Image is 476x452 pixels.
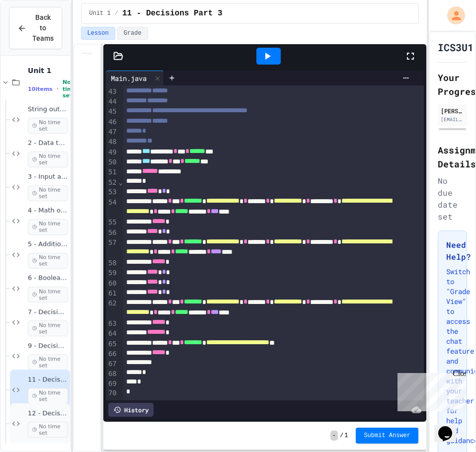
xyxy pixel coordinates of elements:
[106,369,118,379] div: 68
[28,253,68,269] span: No time set
[57,85,59,93] span: •
[32,12,54,44] span: Back to Teams
[446,267,459,446] p: Switch to "Grade View" to access the chat feature and communicate with your teacher for help and ...
[81,27,115,40] button: Lesson
[106,187,118,197] div: 53
[28,66,68,75] span: Unit 1
[441,116,464,123] div: [EMAIL_ADDRESS][DOMAIN_NAME]
[28,219,68,235] span: No time set
[106,117,118,127] div: 46
[106,178,118,188] div: 52
[446,239,459,263] h3: Need Help?
[28,139,68,148] span: 2 - Data types
[106,71,164,85] div: Main.java
[438,175,467,223] div: No due date set
[106,329,118,339] div: 64
[330,431,338,441] span: -
[89,9,111,17] span: Unit 1
[28,274,68,283] span: 6 - Boolean Values
[106,279,118,289] div: 60
[106,218,118,227] div: 55
[340,432,343,440] span: /
[28,86,53,92] span: 10 items
[356,428,418,444] button: Submit Answer
[28,151,68,167] span: No time set
[441,106,464,115] div: [PERSON_NAME]
[9,7,62,49] button: Back to Teams
[106,319,118,329] div: 63
[28,388,68,404] span: No time set
[437,4,468,27] div: My Account
[28,376,68,384] span: 11 - Decisions Part 3
[28,320,68,336] span: No time set
[28,422,68,438] span: No time set
[117,27,148,40] button: Grade
[394,369,466,411] iframe: chat widget
[28,118,68,134] span: No time set
[28,185,68,201] span: No time set
[118,178,123,186] span: Fold line
[106,148,118,157] div: 49
[106,289,118,299] div: 61
[28,342,68,350] span: 9 - Decisions Part 2
[28,354,68,370] span: No time set
[28,105,68,114] span: String output Exercises
[106,107,118,117] div: 45
[115,9,118,17] span: /
[106,97,118,107] div: 44
[106,238,118,258] div: 57
[106,299,118,319] div: 62
[438,143,467,171] h2: Assignment Details
[106,137,118,147] div: 48
[106,73,152,83] div: Main.java
[106,198,118,218] div: 54
[106,167,118,177] div: 51
[106,127,118,137] div: 47
[108,403,154,417] div: History
[28,173,68,181] span: 3 - Input and output
[28,240,68,249] span: 5 - Additional Math exercises
[106,157,118,167] div: 50
[364,432,410,440] span: Submit Answer
[28,409,68,418] span: 12 - Decisions Part 4
[438,71,467,98] h2: Your Progress
[344,432,348,440] span: 1
[63,79,77,99] span: No time set
[106,258,118,268] div: 58
[28,207,68,215] span: 4 - Math operations
[434,412,466,442] iframe: chat widget
[28,287,68,302] span: No time set
[106,379,118,389] div: 69
[122,7,223,19] span: 11 - Decisions Part 3
[106,349,118,359] div: 66
[4,4,69,63] div: Chat with us now!Close
[106,268,118,278] div: 59
[28,308,68,316] span: 7 - Decisions Part 1
[106,87,118,97] div: 43
[106,388,118,398] div: 70
[106,339,118,349] div: 65
[106,359,118,369] div: 67
[106,228,118,238] div: 56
